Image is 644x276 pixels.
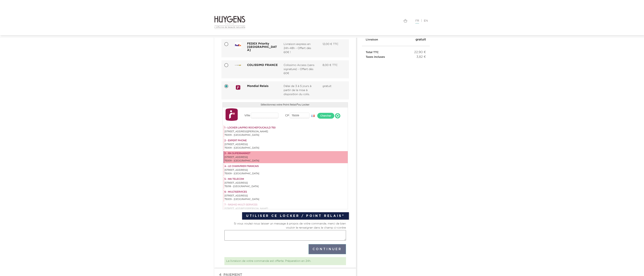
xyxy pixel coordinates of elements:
[308,244,346,254] button: Continuer
[366,38,378,41] span: Livraison
[242,212,349,220] button: Utiliser ce Locker / Point Relais®
[225,156,347,159] div: [STREET_ADDRESS]
[225,181,347,185] div: [STREET_ADDRESS]
[311,115,315,117] img: FR
[225,130,347,133] div: [STREET_ADDRESS][PERSON_NAME]
[322,64,338,67] span: 8,00 € TTC
[235,65,241,66] img: COLISSIMO FRANCE
[414,50,426,55] span: 22,90 €
[284,84,317,96] span: Délai de 3 à 5 jours à partir de la mise à disposition du colis.
[235,42,241,48] img: FEDEX Priority France
[317,113,334,119] button: Chercher
[366,59,426,65] iframe: PayPal Message 4
[225,152,347,156] div: 3 - RN SUPERMARKET
[225,146,347,150] div: 75009 - [GEOGRAPHIC_DATA]
[225,133,347,137] div: 75009 - [GEOGRAPHIC_DATA]
[322,43,338,46] span: 12,00 € TTC
[225,198,347,201] div: 75009 - [GEOGRAPHIC_DATA]
[225,207,347,210] div: [STREET_ADDRESS][PERSON_NAME]
[223,103,348,107] div: Sélectionnez votre Point Relais ou Locker
[325,18,430,23] div: |
[235,84,241,91] img: Mondial Relais
[225,139,347,143] div: 2 - EXPERT PHONE
[284,63,317,75] span: Colissimo Access (sans signature) - Offert dès 60€
[280,113,289,117] label: CP
[225,194,347,198] div: [STREET_ADDRESS]
[225,190,347,194] div: 6 - MULTISERVICES
[214,16,246,29] img: Huygens logo
[225,143,347,146] div: [STREET_ADDRESS]
[225,159,347,163] div: 75009 - [GEOGRAPHIC_DATA]
[284,42,317,54] span: Livraison express en 24h-48h - Offert dès 60€ !
[416,55,426,59] span: 3,82 €
[225,168,347,172] div: [STREET_ADDRESS]
[224,222,346,230] label: Si vous voulez nous laisser un message à propos de votre commande, merci de bien vouloir le rense...
[297,103,298,105] sup: ®
[247,85,268,88] span: Mondial Relais
[322,85,331,88] span: gratuit
[225,185,347,188] div: 75018 - [GEOGRAPHIC_DATA]
[225,165,347,168] div: 4 - LE CHANVRIER FRANCAIS
[225,172,347,175] div: 75009 - [GEOGRAPHIC_DATA]
[225,177,347,181] div: 5 - MA TELECOM
[225,203,347,207] div: 7 - RASHID MULTI SERVICES
[226,260,311,262] span: La livraison de votre commande est offerte. Préparation en 24h.
[416,37,426,42] span: gratuit
[247,64,278,67] span: COLISSIMO FRANCE
[241,113,250,117] label: Ville
[247,42,278,52] span: FEDEX Priority [GEOGRAPHIC_DATA]
[225,126,347,130] div: 1 - LOCKER LAVPRO ROCHEFOUCAULD 750
[366,51,379,54] span: Total TTC
[366,56,385,58] span: Taxes incluses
